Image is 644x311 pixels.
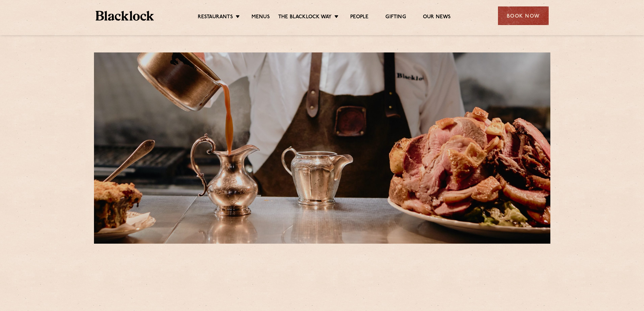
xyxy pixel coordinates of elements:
a: Restaurants [198,14,233,21]
a: People [350,14,368,21]
a: The Blacklock Way [278,14,332,21]
a: Menus [252,14,270,21]
a: Gifting [385,14,406,21]
img: BL_Textured_Logo-footer-cropped.svg [96,11,154,21]
div: Book Now [498,6,549,25]
a: Our News [423,14,451,21]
